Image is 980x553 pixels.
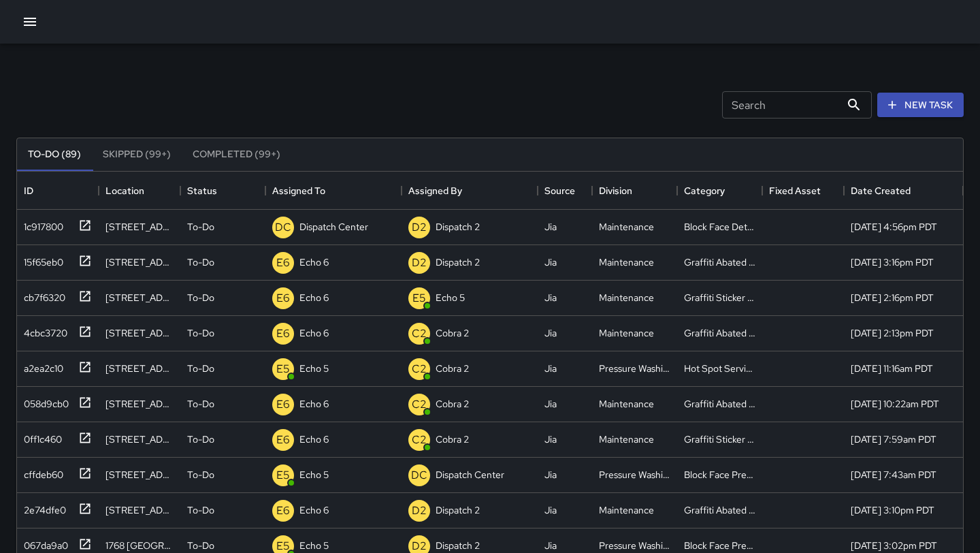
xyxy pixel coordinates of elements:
p: Cobra 2 [436,326,469,340]
p: E6 [276,255,290,271]
div: 1802 Telegraph Avenue [105,468,174,481]
div: Maintenance [599,397,654,411]
div: Jia [544,255,557,269]
p: Dispatch 2 [436,220,480,234]
div: Maintenance [599,291,654,304]
p: E6 [276,503,290,519]
div: Location [105,172,144,210]
div: Category [684,172,725,210]
div: Maintenance [599,503,654,517]
p: Dispatch Center [436,468,504,481]
div: 9/11/2025, 3:10pm PDT [851,503,934,517]
div: Jia [544,291,557,304]
div: Block Face Pressure Washed [684,539,755,552]
button: To-Do (89) [17,138,92,171]
p: Echo 6 [299,255,329,269]
p: Cobra 2 [436,432,469,446]
p: Echo 6 [299,326,329,340]
div: Block Face Detailed [684,220,755,234]
p: C2 [412,396,427,413]
p: To-Do [187,255,214,269]
div: Division [599,172,632,210]
div: Status [187,172,217,210]
div: 9/12/2025, 10:22am PDT [851,397,939,411]
p: Echo 5 [299,468,329,481]
div: 9/12/2025, 2:13pm PDT [851,326,934,340]
div: Graffiti Abated Large [684,397,755,411]
p: E5 [276,361,290,377]
p: E5 [412,290,426,306]
p: To-Do [187,326,214,340]
div: 9/12/2025, 7:43am PDT [851,468,936,481]
div: Block Face Pressure Washed [684,468,755,481]
div: Assigned By [408,172,462,210]
p: Echo 5 [299,539,329,552]
button: Completed (99+) [182,138,291,171]
div: Maintenance [599,326,654,340]
p: To-Do [187,362,214,375]
p: Cobra 2 [436,362,469,375]
div: Maintenance [599,255,654,269]
div: a2ea2c10 [18,356,63,375]
div: Date Created [851,172,911,210]
div: Hot Spot Serviced [684,362,755,375]
div: 37 Grand Avenue [105,397,174,411]
button: Skipped (99+) [92,138,182,171]
p: Dispatch 2 [436,255,480,269]
p: To-Do [187,432,214,446]
p: D2 [412,219,427,236]
div: Jia [544,539,557,552]
div: 9/12/2025, 4:56pm PDT [851,220,937,234]
div: Graffiti Sticker Abated Small [684,291,755,304]
div: 0ff1c460 [18,427,62,446]
div: 1768 Broadway [105,539,174,552]
p: C2 [412,326,427,342]
div: 921 Washington Street [105,220,174,234]
p: Echo 6 [299,397,329,411]
div: Maintenance [599,220,654,234]
div: ID [17,172,99,210]
div: Jia [544,432,557,446]
div: Graffiti Abated Large [684,255,755,269]
div: 1314 Franklin Street [105,255,174,269]
div: Fixed Asset [769,172,821,210]
div: 363 17th Street [105,362,174,375]
p: E6 [276,432,290,448]
div: 2418 Broadway [105,432,174,446]
p: E6 [276,396,290,413]
p: D2 [412,255,427,271]
div: 9/12/2025, 2:16pm PDT [851,291,934,304]
p: E6 [276,290,290,306]
p: To-Do [187,539,214,552]
div: Jia [544,397,557,411]
div: Jia [544,220,557,234]
div: Jia [544,503,557,517]
div: Assigned To [265,172,402,210]
p: Echo 6 [299,432,329,446]
div: 9/11/2025, 3:02pm PDT [851,539,937,552]
p: To-Do [187,291,214,304]
p: Dispatch Center [299,220,368,234]
div: Status [180,172,265,210]
div: Source [544,172,575,210]
div: Date Created [844,172,963,210]
p: Echo 6 [299,291,329,304]
div: 2545 Broadway [105,326,174,340]
div: Jia [544,362,557,375]
div: 058d9cb0 [18,392,69,411]
p: Dispatch 2 [436,503,480,517]
div: cb7f6320 [18,285,65,304]
p: E6 [276,326,290,342]
p: To-Do [187,468,214,481]
div: 9/12/2025, 11:16am PDT [851,362,933,375]
div: Jia [544,468,557,481]
div: Location [99,172,180,210]
div: 415 24th Street [105,291,174,304]
div: Fixed Asset [762,172,844,210]
div: Graffiti Sticker Abated Small [684,432,755,446]
div: cffdeb60 [18,462,63,481]
p: To-Do [187,503,214,517]
p: Dispatch 2 [436,539,480,552]
p: E5 [276,467,290,484]
p: C2 [412,432,427,448]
